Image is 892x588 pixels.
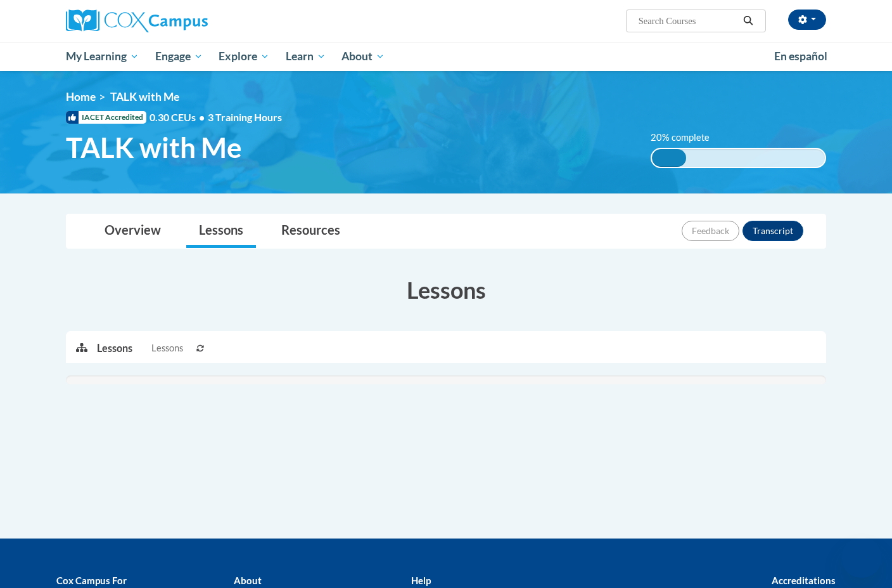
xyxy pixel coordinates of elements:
[637,13,739,29] input: Search Courses
[147,42,211,71] a: Engage
[66,10,307,32] a: Cox Campus
[150,110,208,124] span: 0.30 CEUs
[66,274,826,306] h3: Lessons
[742,221,803,241] button: Transcript
[66,49,139,64] span: My Learning
[92,214,174,248] a: Overview
[772,575,836,586] b: Accreditations
[210,42,277,71] a: Explore
[151,341,183,355] span: Lessons
[66,131,242,164] span: TALK with Me
[682,221,739,241] button: Feedback
[286,49,326,64] span: Learn
[199,111,205,123] span: •
[208,111,282,123] span: 3 Training Hours
[56,575,127,586] b: Cox Campus For
[66,90,96,103] a: Home
[47,42,845,71] div: Main menu
[788,10,826,30] button: Account Settings
[234,575,262,586] b: About
[652,149,687,167] div: 20% complete
[66,10,208,32] img: Cox Campus
[766,43,836,70] a: En español
[774,49,827,63] span: En español
[739,13,758,29] button: Search
[155,49,203,64] span: Engage
[334,42,393,71] a: About
[186,214,256,248] a: Lessons
[66,111,146,124] span: IACET Accredited
[219,49,269,64] span: Explore
[58,42,147,71] a: My Learning
[341,49,385,64] span: About
[841,537,882,578] iframe: Button to launch messaging window
[651,131,723,145] label: 20% complete
[110,90,179,103] span: TALK with Me
[269,214,353,248] a: Resources
[277,42,334,71] a: Learn
[411,575,431,586] b: Help
[97,341,132,355] p: Lessons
